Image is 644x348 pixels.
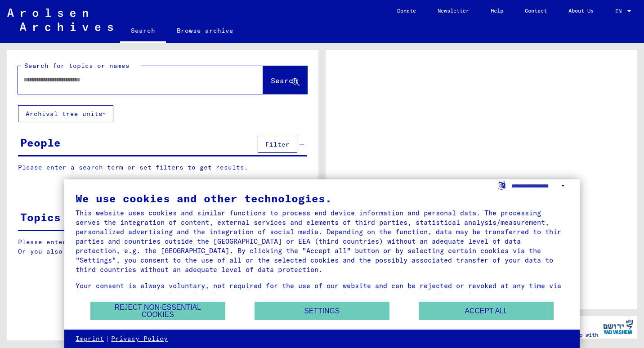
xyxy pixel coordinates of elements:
a: Search [120,20,166,43]
div: Your consent is always voluntary, not required for the use of our website and can be rejected or ... [76,281,568,309]
div: We use cookies and other technologies. [76,193,568,204]
button: Archival tree units [18,105,113,122]
div: People [20,134,61,151]
p: Please enter a search term or set filters to get results. Or you also can browse the manually. [18,237,307,256]
button: Accept all [419,302,554,320]
span: Search [271,76,298,85]
button: Settings [255,302,389,320]
mat-label: Search for topics or names [24,62,130,70]
div: This website uses cookies and similar functions to process end device information and personal da... [76,208,568,274]
button: Filter [258,136,297,153]
img: yv_logo.png [601,316,635,338]
a: Browse archive [166,20,244,41]
p: Please enter a search term or set filters to get results. [18,163,307,172]
img: Arolsen_neg.svg [7,9,113,31]
a: Imprint [76,335,104,344]
button: Search [263,66,307,94]
span: Filter [265,140,290,148]
span: EN [615,8,625,14]
button: Reject non-essential cookies [90,302,225,320]
div: Topics [20,209,61,225]
a: Privacy Policy [111,335,168,344]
